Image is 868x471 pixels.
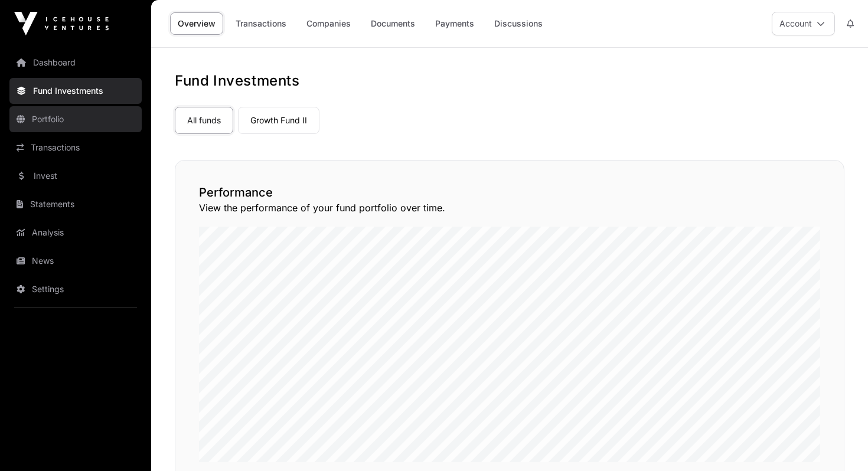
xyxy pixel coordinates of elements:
a: Portfolio [9,106,142,132]
a: Invest [9,163,142,189]
a: Fund Investments [9,78,142,104]
img: Icehouse Ventures Logo [14,12,109,35]
a: Transactions [9,135,142,161]
a: Overview [170,12,223,35]
a: Analysis [9,220,142,246]
a: News [9,248,142,274]
a: Dashboard [9,50,142,76]
button: Account [772,12,835,35]
a: All funds [175,107,233,134]
a: Transactions [228,12,294,35]
iframe: Chat Widget [809,414,868,471]
a: Statements [9,191,142,217]
a: Settings [9,276,142,302]
a: Documents [363,12,423,35]
a: Discussions [487,12,550,35]
a: Companies [299,12,358,35]
h2: Performance [199,184,820,201]
a: Growth Fund II [238,107,319,134]
h1: Fund Investments [175,71,844,90]
a: Payments [428,12,482,35]
p: View the performance of your fund portfolio over time. [199,201,820,215]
